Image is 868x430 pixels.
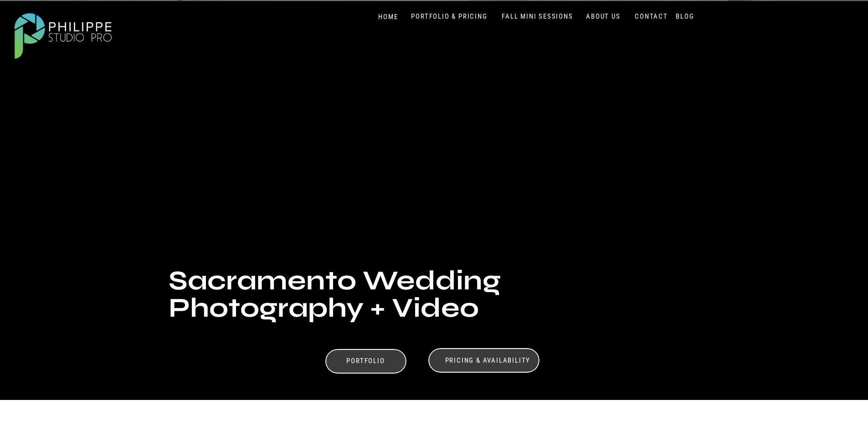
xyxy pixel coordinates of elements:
[447,221,710,309] h2: Don't just take our word for it
[584,12,623,21] a: ABOUT US
[369,13,408,21] a: HOME
[169,267,700,333] h1: Sacramento Wedding Photography + Video
[526,341,648,366] p: 70+ 5 Star reviews on Google & Yelp
[442,356,534,365] a: Pricing & Availability
[633,12,670,21] a: CONTACT
[408,12,491,21] a: PORTFOLIO & PRICING
[674,12,697,21] a: BLOG
[334,357,397,368] a: Portfolio
[500,12,575,21] a: FALL MINI SESSIONS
